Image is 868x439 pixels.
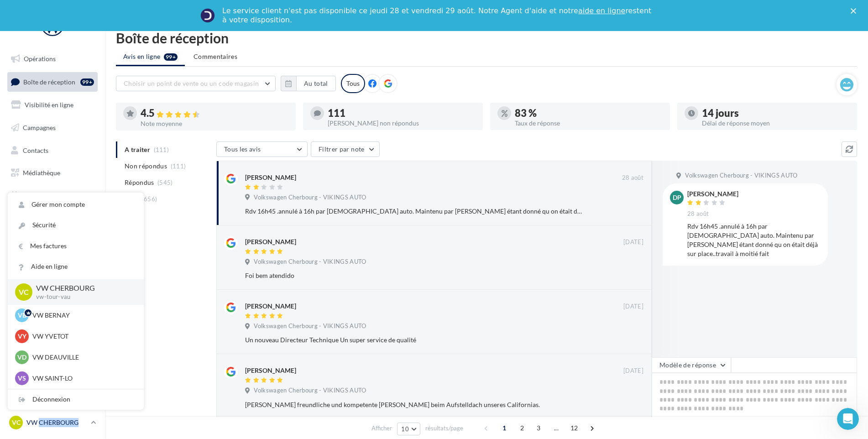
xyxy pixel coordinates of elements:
a: Boîte de réception99+ [5,72,99,92]
div: Un nouveau Directeur Technique Un super service de qualité [245,335,584,345]
div: Le service client n'est pas disponible ce jeudi 28 et vendredi 29 août. Notre Agent d'aide et not... [222,6,653,25]
button: 10 [397,423,420,435]
a: Médiathèque [5,163,99,183]
iframe: Intercom live chat [837,408,859,430]
a: Campagnes DataOnDemand [5,239,99,266]
button: Modèle de réponse [652,357,731,373]
span: dp [673,193,681,202]
a: Sécurité [8,215,144,235]
span: résultats/page [425,424,463,433]
a: aide en ligne [578,6,625,15]
span: (656) [142,195,157,203]
span: VD [17,353,26,362]
button: Au total [281,76,336,91]
div: Boîte de réception [116,31,857,45]
div: [PERSON_NAME] freundliche und kompetente [PERSON_NAME] beim Aufstelldach unseres Californias. [245,400,584,409]
div: Tous [341,74,365,93]
span: Volkswagen Cherbourg - VIKINGS AUTO [685,172,797,180]
div: 111 [328,108,476,118]
span: 10 [401,425,409,433]
p: VW DEAUVILLE [32,353,133,362]
p: VW SAINT-LO [32,374,133,383]
span: VC [19,287,29,297]
span: Afficher [371,424,392,433]
span: Calendrier [23,192,53,199]
button: Choisir un point de vente ou un code magasin [116,76,276,91]
a: Mes factures [8,236,144,256]
p: VW CHERBOURG [36,283,129,293]
span: Campagnes [23,124,56,131]
a: PLV et print personnalisable [5,209,99,236]
div: [PERSON_NAME] [245,302,296,311]
span: Boîte de réception [23,78,75,85]
button: Au total [296,76,336,91]
span: Opérations [24,55,56,63]
a: Visibilité en ligne [5,95,99,115]
span: [DATE] [623,367,643,375]
div: Délai de réponse moyen [702,120,850,126]
span: Tous les avis [224,145,261,153]
p: VW CHERBOURG [26,418,87,427]
span: VY [18,332,26,341]
span: ... [549,421,564,435]
span: Visibilité en ligne [25,101,73,109]
span: 2 [515,421,529,435]
div: Fermer [851,8,860,14]
button: Tous les avis [216,141,308,157]
div: 14 jours [702,108,850,118]
span: Choisir un point de vente ou un code magasin [124,79,259,87]
div: Déconnexion [8,389,144,410]
a: VC VW CHERBOURG [7,414,98,431]
span: (111) [171,162,186,170]
span: (545) [157,179,173,186]
div: [PERSON_NAME] [687,191,738,197]
span: 28 août [622,174,643,182]
a: Campagnes [5,118,99,137]
p: VW YVETOT [32,332,133,341]
a: Contacts [5,141,99,160]
a: Opérations [5,49,99,68]
a: Aide en ligne [8,256,144,277]
span: [DATE] [623,238,643,246]
div: [PERSON_NAME] [245,237,296,246]
div: 4.5 [141,108,288,119]
div: [PERSON_NAME] [245,366,296,375]
div: Rdv 16h45 .annulé à 16h par [DEMOGRAPHIC_DATA] auto. Maintenu par [PERSON_NAME] étant donné qu on... [687,222,821,258]
span: 28 août [687,210,709,218]
img: Profile image for Service-Client [200,8,215,23]
p: VW BERNAY [32,311,133,320]
span: Répondus [125,178,154,187]
div: [PERSON_NAME] non répondus [328,120,476,126]
a: Calendrier [5,186,99,205]
span: 1 [497,421,512,435]
button: Filtrer par note [311,141,380,157]
div: [PERSON_NAME] [245,173,296,182]
span: Volkswagen Cherbourg - VIKINGS AUTO [254,193,366,202]
span: 12 [567,421,582,435]
div: Rdv 16h45 .annulé à 16h par [DEMOGRAPHIC_DATA] auto. Maintenu par [PERSON_NAME] étant donné qu on... [245,207,584,216]
div: 83 % [515,108,663,118]
span: Non répondus [125,162,167,171]
span: 3 [531,421,546,435]
div: Taux de réponse [515,120,663,126]
div: Foi bem atendido [245,271,584,280]
span: Commentaires [193,52,237,61]
span: VC [12,418,21,427]
span: Médiathèque [23,169,60,177]
div: Note moyenne [141,120,288,127]
span: VB [18,311,26,320]
span: VS [18,374,26,383]
span: Volkswagen Cherbourg - VIKINGS AUTO [254,258,366,266]
a: Gérer mon compte [8,194,144,215]
p: vw-tour-vau [36,293,129,301]
span: Contacts [23,146,48,154]
span: Volkswagen Cherbourg - VIKINGS AUTO [254,387,366,395]
span: [DATE] [623,303,643,311]
div: 99+ [80,78,94,86]
span: Volkswagen Cherbourg - VIKINGS AUTO [254,322,366,330]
